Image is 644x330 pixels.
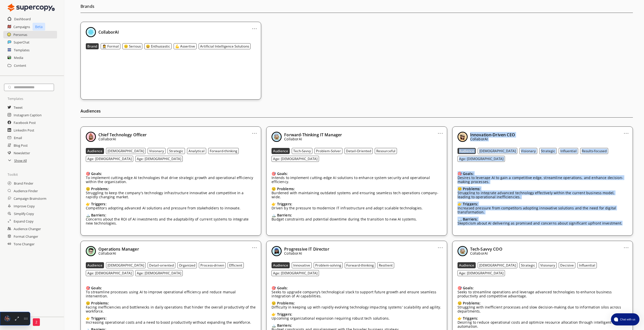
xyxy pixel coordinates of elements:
[108,149,144,153] b: [DEMOGRAPHIC_DATA]
[470,246,502,252] b: Tech-Savvy COO
[458,187,628,191] div: 😟
[521,149,536,153] b: Visionary
[14,233,38,240] h2: Format Changer
[272,206,423,210] p: Driven by the pressure to modernize IT infrastructure and adopt scalable technologies.
[272,316,390,320] p: Upcoming organizational expansion requiring robust tech solutions.
[277,202,292,206] b: Triggers:
[611,313,639,325] button: atlas-launcher
[86,187,256,191] div: 😟
[580,148,608,154] button: Results-focused
[479,149,516,153] b: [DEMOGRAPHIC_DATA]
[86,217,256,225] p: Concerns about the ROI of AI investments and the adaptability of current systems to integrate new...
[470,132,515,138] b: Innovation-Driven CEO
[541,149,555,153] b: Strategic
[14,126,34,134] h2: LinkedIn Post
[272,246,282,256] img: Close
[199,262,226,268] button: Process-driven
[91,285,102,290] b: Goals:
[14,46,30,54] h2: Templates
[86,148,104,154] button: Audience
[14,54,23,61] a: Media
[137,157,181,161] b: Age: [DEMOGRAPHIC_DATA]
[91,301,109,305] b: Problems:
[376,149,395,153] b: Resourceful
[314,262,343,268] button: Problem-solving
[284,251,329,255] p: CollaborAI
[14,111,42,119] h2: Instagram Caption
[458,191,628,199] p: Struggling to integrate advanced technology effectively within the current business model, leadin...
[98,137,147,141] p: CollaborAI
[14,187,38,195] a: Audience Finder
[14,225,41,233] a: Audience Changer
[470,137,515,141] p: CollaborAI
[272,262,290,268] button: Audience
[284,132,342,138] b: Forward-Thinking IT Manager
[86,213,256,217] div: 🏔️
[377,262,394,268] button: Resilient
[177,262,197,268] button: Organized
[8,3,55,13] img: Close
[80,107,633,118] h2: Audiences
[91,171,102,176] b: Goals:
[272,217,417,221] p: Budget constraints and potential downtime during the transition to new AI systems.
[438,129,443,133] a: ...
[346,263,374,268] b: Forward-thinking
[463,202,478,206] b: Triggers:
[272,301,441,305] div: 😟
[87,157,132,161] b: Age: [DEMOGRAPHIC_DATA]
[146,44,170,49] b: 😄 Enthusiastic
[14,38,30,46] a: SuperChat
[272,176,442,184] p: Intends to implement cutting-edge AI solutions to enhance system security and operational efficie...
[14,142,28,149] a: Blog Post
[458,286,628,290] div: 🎯
[458,290,628,298] p: Seeks to streamline operations and leverage advanced technologies to enhance business productivit...
[86,43,99,49] button: Brand
[458,246,468,256] img: Close
[14,240,35,248] h2: Tone Changer
[135,156,183,162] button: Age: [DEMOGRAPHIC_DATA]
[86,316,251,320] div: 👉
[438,244,443,248] a: ...
[14,210,34,217] h2: Simplify Copy
[624,129,629,133] a: ...
[108,263,144,268] b: [DEMOGRAPHIC_DATA]
[86,27,96,37] img: Close
[169,149,183,153] b: Strategic
[458,221,623,225] p: Skepticism about AI delivering as promised and concerns about significant upfront investment.
[560,149,577,153] b: Influential
[13,23,30,31] h2: Campaigns
[208,148,239,154] button: Forward-thinking
[14,195,46,202] a: Campaign Brainstorm
[458,206,628,214] p: Increased pressure from competitors adopting innovative solutions and the need for digital transf...
[277,213,292,217] b: Barriers:
[459,271,503,275] b: Age: [DEMOGRAPHIC_DATA]
[463,186,480,191] b: Problems:
[346,149,371,153] b: Detail-Oriented
[14,157,27,164] h2: Show All
[87,44,97,49] b: Brand
[14,134,22,142] h2: Email
[292,262,312,268] button: Innovative
[14,15,31,23] a: Dashboard
[14,217,33,225] h2: Expand Copy
[463,171,474,176] b: Goals:
[87,149,102,153] b: Audience
[106,148,146,154] button: [DEMOGRAPHIC_DATA]
[91,316,106,321] b: Triggers:
[559,148,578,154] button: Influential
[272,323,399,327] div: 🏔️
[91,213,106,217] b: Barriers:
[478,262,517,268] button: [DEMOGRAPHIC_DATA]
[284,246,329,252] b: Progressive IT Director
[293,149,311,153] b: Tech-Savvy
[98,246,139,252] b: Operations Manager
[33,23,45,31] p: Beta
[272,202,423,206] div: 👉
[200,263,224,268] b: Process-driven
[277,186,295,191] b: Problems:
[13,31,27,38] h2: Personas
[375,148,397,154] button: Resourceful
[86,172,256,176] div: 🎯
